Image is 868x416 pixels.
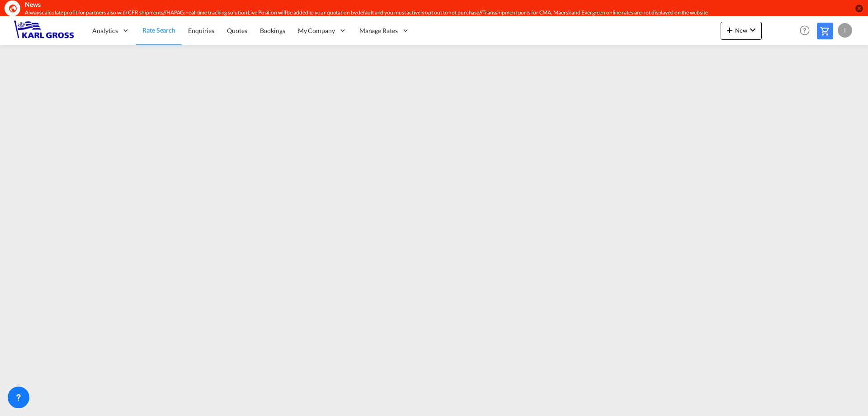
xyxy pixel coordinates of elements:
[182,16,221,45] a: Enquiries
[747,24,758,35] md-icon: icon-chevron-down
[353,16,416,45] div: Manage Rates
[142,26,175,34] span: Rate Search
[298,26,335,35] span: My Company
[724,27,758,34] span: New
[227,27,247,34] span: Quotes
[260,27,285,34] span: Bookings
[838,23,852,38] div: I
[359,26,398,35] span: Manage Rates
[724,24,735,35] md-icon: icon-plus 400-fg
[14,20,75,41] img: 3269c73066d711f095e541db4db89301.png
[721,22,762,40] button: icon-plus 400-fgNewicon-chevron-down
[797,23,812,38] span: Help
[292,16,353,45] div: My Company
[221,16,253,45] a: Quotes
[854,4,863,13] button: icon-close-circle
[188,27,214,34] span: Enquiries
[25,9,735,17] div: Always calculate profit for partners also with CFR shipments//HAPAG: real-time tracking solution ...
[254,16,292,45] a: Bookings
[8,4,17,13] md-icon: icon-earth
[86,16,136,45] div: Analytics
[92,26,118,35] span: Analytics
[136,16,182,45] a: Rate Search
[797,23,817,39] div: Help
